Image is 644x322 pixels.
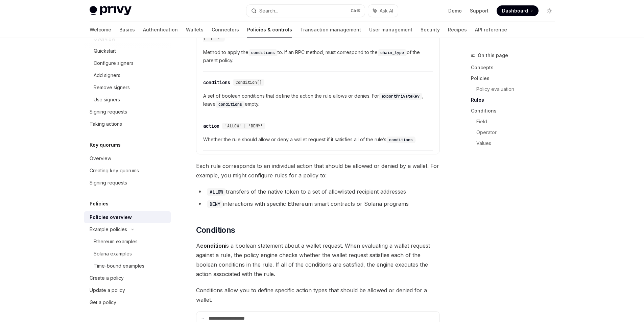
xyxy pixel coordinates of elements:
a: Policies [471,73,560,84]
code: chain_type [378,49,407,56]
a: Signing requests [84,106,171,118]
a: Values [476,138,560,149]
a: Demo [448,7,462,14]
a: Time-bound examples [84,260,171,272]
a: Configure signers [84,57,171,69]
a: API reference [475,22,507,38]
div: Policies overview [90,213,132,221]
a: Create a policy [84,272,171,284]
span: Condition[] [236,80,262,85]
a: Signing requests [84,177,171,189]
div: Overview [90,154,111,163]
span: 'ALLOW' | 'DENY' [225,123,263,129]
a: Authentication [143,22,178,38]
div: Signing requests [90,179,127,187]
a: Welcome [90,22,111,38]
a: Update a policy [84,284,171,296]
button: Search...CtrlK [246,5,365,17]
img: light logo [90,6,132,16]
a: Dashboard [497,5,539,16]
div: action [203,123,219,129]
div: Time-bound examples [94,262,144,270]
div: Update a policy [90,286,125,294]
div: Example policies [90,225,127,233]
div: Use signers [94,96,120,104]
a: Security [421,22,440,38]
div: Creating key quorums [90,167,139,175]
span: 'personal_sign' | 'eth_signTypedData_v4' | 'eth_signTransaction' | 'eth_sendTransaction' | 'eth_s... [203,19,423,41]
li: interactions with specific Ethereum smart contracts or Solana programs [196,199,440,208]
div: Signing requests [90,108,127,116]
code: conditions [248,49,278,56]
button: Toggle dark mode [544,5,555,16]
a: Remove signers [84,81,171,94]
a: Conditions [471,105,560,116]
span: A set of boolean conditions that define the action the rule allows or denies. For , leave empty. [203,92,433,108]
span: Whether the rule should allow or deny a wallet request if it satisfies all of the rule’s . [203,135,433,144]
a: Use signers [84,94,171,106]
div: Configure signers [94,59,134,67]
a: Policies overview [84,211,171,223]
div: Solana examples [94,250,132,258]
span: Method to apply the to. If an RPC method, must correspond to the of the parent policy. [203,48,433,65]
a: Transaction management [300,22,361,38]
h5: Key quorums [90,141,121,149]
a: Rules [471,95,560,105]
div: Search... [259,7,278,15]
code: exportPrivateKey [379,93,422,100]
div: Create a policy [90,274,124,282]
a: Add signers [84,69,171,81]
code: conditions [386,137,415,143]
a: Wallets [186,22,204,38]
a: Recipes [448,22,467,38]
a: Operator [476,127,560,138]
a: Field [476,116,560,127]
a: Ethereum examples [84,236,171,248]
a: Overview [84,152,171,165]
code: DENY [207,200,223,208]
div: Quickstart [94,47,116,55]
a: Connectors [212,22,239,38]
code: ALLOW [207,188,226,196]
div: Remove signers [94,83,130,92]
a: Get a policy [84,296,171,308]
span: Dashboard [502,7,528,14]
span: Each rule corresponds to an individual action that should be allowed or denied by a wallet. For e... [196,161,440,180]
span: Ask AI [380,7,393,14]
strong: condition [200,242,225,249]
div: Get a policy [90,298,116,306]
a: Quickstart [84,45,171,57]
span: Conditions [196,225,235,236]
div: Ethereum examples [94,238,138,246]
a: Taking actions [84,118,171,130]
a: Creating key quorums [84,165,171,177]
li: transfers of the native token to a set of allowlisted recipient addresses [196,187,440,196]
span: Ctrl K [351,8,361,14]
h5: Policies [90,200,109,208]
code: conditions [216,101,245,108]
button: Ask AI [368,5,398,17]
div: Taking actions [90,120,122,128]
div: conditions [203,79,230,86]
a: Policy evaluation [476,84,560,95]
a: Support [470,7,488,14]
div: Add signers [94,71,120,79]
a: Solana examples [84,248,171,260]
span: On this page [478,51,508,59]
a: User management [369,22,412,38]
a: Concepts [471,62,560,73]
a: Basics [119,22,135,38]
span: Conditions allow you to define specific action types that should be allowed or denied for a wallet. [196,286,440,304]
span: A is a boolean statement about a wallet request. When evaluating a wallet request against a rule,... [196,241,440,279]
a: Policies & controls [247,22,292,38]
